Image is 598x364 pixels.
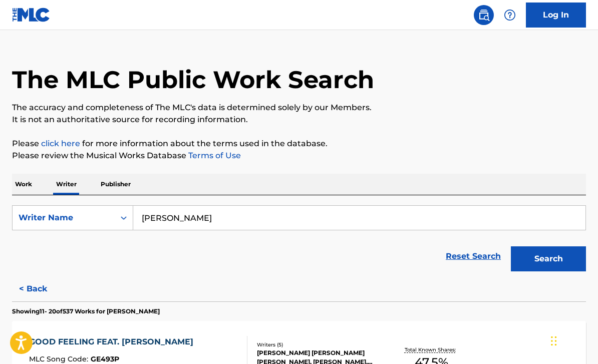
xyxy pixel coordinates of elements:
[504,9,516,21] img: help
[186,151,241,160] a: Terms of Use
[53,174,80,195] p: Writer
[91,354,119,363] span: GE493P
[474,5,494,25] a: Public Search
[12,150,586,162] p: Please review the Musical Works Database
[257,341,384,348] div: Writers ( 5 )
[12,174,35,195] p: Work
[12,102,586,114] p: The accuracy and completeness of The MLC's data is determined solely by our Members.
[511,246,586,271] button: Search
[19,212,109,224] div: Writer Name
[478,9,490,21] img: search
[500,5,520,25] div: Help
[551,326,557,356] div: Drag
[441,245,506,267] a: Reset Search
[12,138,586,150] p: Please for more information about the terms used in the database.
[12,65,374,95] h1: The MLC Public Work Search
[12,114,586,126] p: It is not an authoritative source for recording information.
[12,276,72,301] button: < Back
[41,139,80,148] a: click here
[29,336,198,348] div: GOOD FEELING FEAT. [PERSON_NAME]
[12,8,51,22] img: MLC Logo
[548,316,598,364] iframe: Chat Widget
[526,3,586,28] a: Log In
[98,174,134,195] p: Publisher
[29,354,91,363] span: MLC Song Code :
[12,205,586,276] form: Search Form
[12,307,160,316] p: Showing 11 - 20 of 537 Works for [PERSON_NAME]
[405,346,458,353] p: Total Known Shares:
